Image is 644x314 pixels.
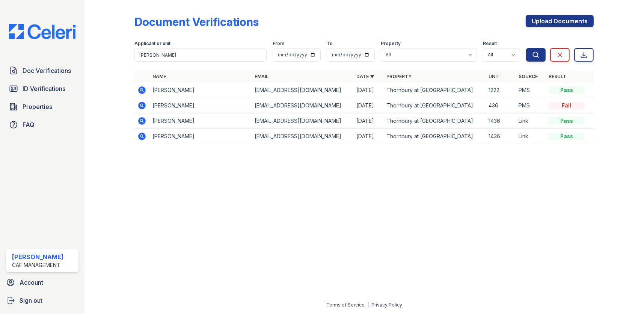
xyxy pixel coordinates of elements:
[483,41,497,47] label: Result
[384,98,486,113] td: Thornbury at [GEOGRAPHIC_DATA]
[6,117,78,132] a: FAQ
[549,86,585,94] div: Pass
[255,74,268,79] a: Email
[252,98,354,113] td: [EMAIL_ADDRESS][DOMAIN_NAME]
[12,261,63,269] div: CAF Management
[20,296,42,305] span: Sign out
[367,302,369,308] div: |
[23,84,65,93] span: ID Verifications
[489,74,500,79] a: Unit
[549,133,585,140] div: Pass
[354,129,384,144] td: [DATE]
[6,63,78,78] a: Doc Verifications
[20,278,43,287] span: Account
[516,129,546,144] td: Link
[252,83,354,98] td: [EMAIL_ADDRESS][DOMAIN_NAME]
[516,98,546,113] td: PMS
[354,83,384,98] td: [DATE]
[486,83,516,98] td: 1222
[526,15,594,27] a: Upload Documents
[6,99,78,114] a: Properties
[327,41,333,47] label: To
[134,48,267,62] input: Search by name, email, or unit number
[486,129,516,144] td: 1436
[152,74,166,79] a: Name
[23,120,35,129] span: FAQ
[134,41,170,47] label: Applicant or unit
[12,252,63,261] div: [PERSON_NAME]
[486,113,516,129] td: 1436
[3,293,81,308] a: Sign out
[252,113,354,129] td: [EMAIL_ADDRESS][DOMAIN_NAME]
[3,275,81,290] a: Account
[6,81,78,96] a: ID Verifications
[549,117,585,125] div: Pass
[273,41,284,47] label: From
[371,302,402,308] a: Privacy Policy
[149,113,252,129] td: [PERSON_NAME]
[23,66,71,75] span: Doc Verifications
[354,113,384,129] td: [DATE]
[23,102,52,111] span: Properties
[384,113,486,129] td: Thornbury at [GEOGRAPHIC_DATA]
[149,98,252,113] td: [PERSON_NAME]
[357,74,375,79] a: Date ▼
[549,102,585,109] div: Fail
[326,302,365,308] a: Terms of Service
[549,74,566,79] a: Result
[519,74,538,79] a: Source
[516,113,546,129] td: Link
[134,15,259,29] div: Document Verifications
[516,83,546,98] td: PMS
[149,129,252,144] td: [PERSON_NAME]
[384,129,486,144] td: Thornbury at [GEOGRAPHIC_DATA]
[252,129,354,144] td: [EMAIL_ADDRESS][DOMAIN_NAME]
[486,98,516,113] td: 436
[3,24,81,39] img: CE_Logo_Blue-a8612792a0a2168367f1c8372b55b34899dd931a85d93a1a3d3e32e68fde9ad4.png
[384,83,486,98] td: Thornbury at [GEOGRAPHIC_DATA]
[149,83,252,98] td: [PERSON_NAME]
[387,74,412,79] a: Property
[354,98,384,113] td: [DATE]
[381,41,401,47] label: Property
